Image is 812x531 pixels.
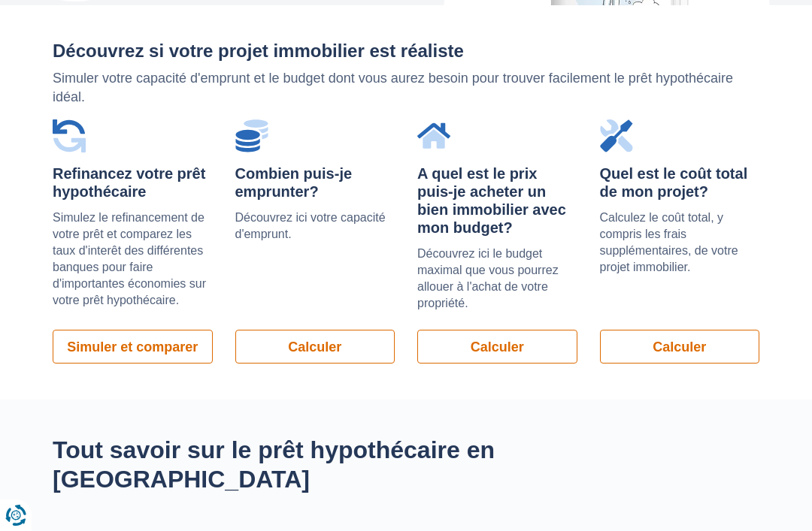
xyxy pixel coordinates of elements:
div: A quel est le prix puis-je acheter un bien immobilier avec mon budget? [417,164,577,237]
img: A quel est le prix puis-je acheter un bien immobilier avec mon budget? [417,119,450,152]
div: Refinancez votre prêt hypothécaire [53,164,213,201]
h2: Tout savoir sur le prêt hypothécaire en [GEOGRAPHIC_DATA] [53,436,517,493]
div: Combien puis-je emprunter? [235,164,395,201]
p: Découvrez ici votre capacité d'emprunt. [235,210,395,243]
img: Combien puis-je emprunter? [235,119,268,152]
p: Simulez le refinancement de votre prêt et comparez les taux d'interêt des différentes banques pou... [53,210,213,309]
a: Calculer [417,330,577,364]
p: Simuler votre capacité d'emprunt et le budget dont vous aurez besoin pour trouver facilement le p... [53,69,759,107]
p: Découvrez ici le budget maximal que vous pourrez allouer à l'achat de votre propriété. [417,246,577,312]
a: Simuler et comparer [53,330,213,364]
a: Calculer [235,330,395,364]
img: Quel est le coût total de mon projet? [600,119,633,152]
p: Calculez le coût total, y compris les frais supplémentaires, de votre projet immobilier. [600,210,760,276]
h2: Découvrez si votre projet immobilier est réaliste [53,41,759,61]
img: Refinancez votre prêt hypothécaire [53,119,86,152]
div: Quel est le coût total de mon projet? [600,164,760,201]
a: Calculer [600,330,760,364]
